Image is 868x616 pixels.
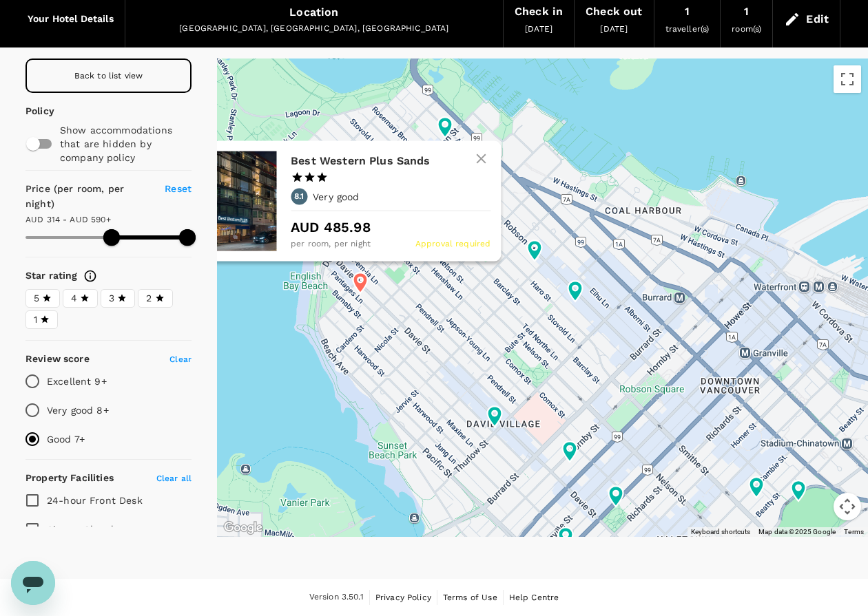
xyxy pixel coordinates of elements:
[11,561,55,605] iframe: Button to launch messaging window
[109,291,114,306] span: 3
[25,104,34,118] p: Policy
[25,352,90,367] h6: Review score
[375,590,431,605] a: Privacy Policy
[289,3,338,22] div: Location
[665,24,710,34] span: traveller(s)
[74,71,143,81] span: Back to list view
[25,471,114,486] h6: Property Facilities
[415,237,490,251] span: Approval required
[25,268,78,284] h6: Star rating
[744,2,749,21] div: 1
[291,151,479,171] h6: Best Western Plus Sands
[293,190,303,204] span: 8.1
[83,269,97,283] svg: Star ratings are awarded to properties to represent the quality of services, facilities, and amen...
[146,291,152,306] span: 2
[758,528,836,535] span: Map data ©2025 Google
[25,182,150,212] h6: Price (per room, per night)
[806,10,829,29] div: Edit
[291,217,490,237] p: AUD 485.98
[25,215,111,224] span: AUD 314 - AUD 590+
[34,291,39,306] span: 5
[313,190,359,204] p: Very good
[28,12,114,27] h6: Your Hotel Details
[25,59,192,93] a: Back to list view
[443,590,497,605] a: Terms of Use
[834,65,861,93] button: Toggle fullscreen view
[169,354,192,364] span: Clear
[165,183,192,194] span: Reset
[156,474,192,483] span: Clear all
[60,123,192,164] p: Show accommodations that are hidden by company policy
[515,2,563,21] div: Check in
[47,495,143,506] span: 24-hour Front Desk
[47,374,107,388] p: Excellent 9+
[509,593,559,602] span: Help Centre
[586,2,642,21] div: Check out
[220,519,266,537] img: Google
[291,237,371,251] p: per room, per night
[34,312,37,327] span: 1
[834,493,861,520] button: Map camera controls
[47,524,119,535] span: Airport Shuttle
[525,24,552,34] span: [DATE]
[844,528,864,535] a: Terms (opens in new tab)
[732,24,761,34] span: room(s)
[600,24,628,34] span: [DATE]
[691,527,750,537] button: Keyboard shortcuts
[375,593,431,602] span: Privacy Policy
[71,291,77,306] span: 4
[443,593,497,602] span: Terms of Use
[136,22,492,36] div: [GEOGRAPHIC_DATA], [GEOGRAPHIC_DATA], [GEOGRAPHIC_DATA]
[509,590,559,605] a: Help Centre
[220,519,266,537] a: Open this area in Google Maps (opens a new window)
[685,2,690,21] div: 1
[47,432,85,446] p: Good 7+
[47,403,109,417] p: Very good 8+
[309,591,364,604] span: Version 3.50.1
